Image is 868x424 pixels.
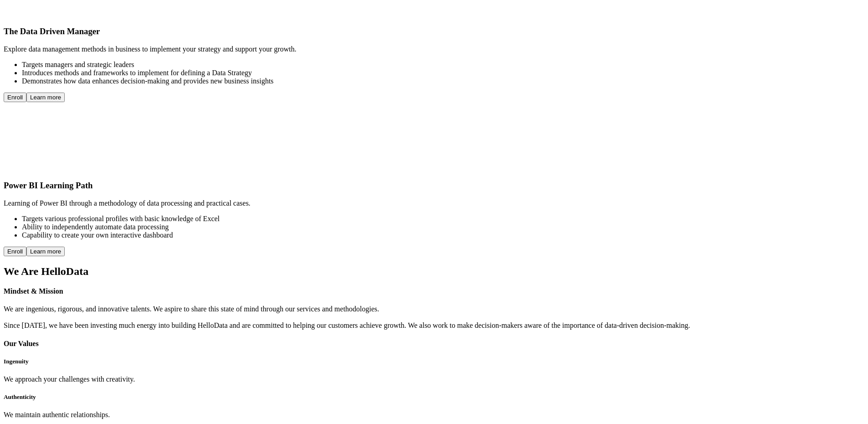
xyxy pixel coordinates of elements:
[22,231,864,239] li: Capability to create your own interactive dashboard
[4,375,864,383] p: We approach your challenges with creativity.
[4,411,864,419] p: We maintain authentic relationships.
[4,305,864,330] p: We are ingenious, rigorous, and innovative talents. We aspire to share this state of mind through...
[4,93,26,102] button: Enroll
[4,45,864,53] p: Explore data management methods in business to implement your strategy and support your growth.
[4,287,864,295] h4: Mindset & Mission
[4,340,864,348] h4: Our Values
[26,93,65,102] button: Learn more
[4,26,864,36] h3: The Data Driven Manager
[4,181,864,191] h3: Power BI Learning Path
[22,61,864,69] li: Targets managers and strategic leaders
[4,358,864,365] h5: Ingenuity
[4,393,864,401] h5: Authenticity
[4,199,864,207] p: Learning of Power BI through a methodology of data processing and practical cases.
[22,69,864,77] li: Introduces methods and frameworks to implement for defining a Data Strategy
[4,247,26,256] button: Enroll
[4,265,864,278] h2: We Are HelloData
[22,77,864,85] li: Demonstrates how data enhances decision-making and provides new business insights
[26,247,65,256] button: Learn more
[22,223,864,231] li: Ability to independently automate data processing
[22,215,864,223] li: Targets various professional profiles with basic knowledge of Excel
